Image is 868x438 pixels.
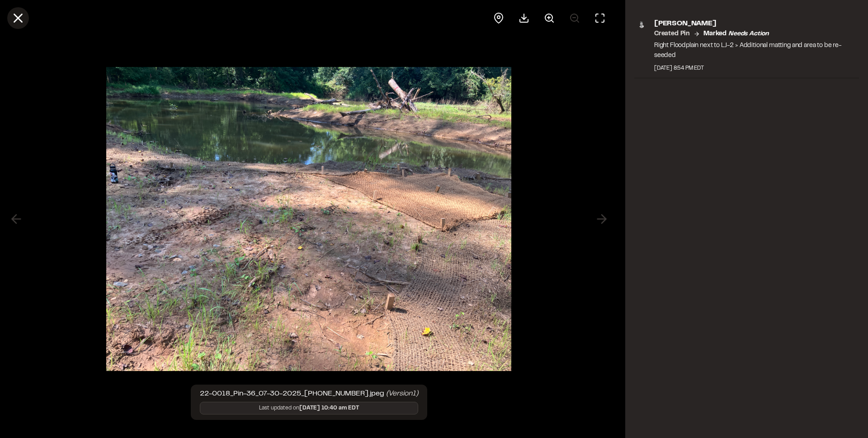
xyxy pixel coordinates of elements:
[728,31,769,37] em: needs action
[488,7,509,29] div: View pin on map
[7,7,29,29] button: Close modal
[654,18,859,29] p: [PERSON_NAME]
[654,41,859,61] p: Right Floodplain next to LJ-2 > Additional matting and area to be re-seeded
[106,58,511,380] img: file
[654,29,690,39] p: Created Pin
[634,18,649,33] img: photo
[538,7,560,29] button: Zoom in
[703,29,769,39] p: Marked
[654,64,859,72] div: [DATE] 8:54 PM EDT
[589,7,611,29] button: Toggle Fullscreen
